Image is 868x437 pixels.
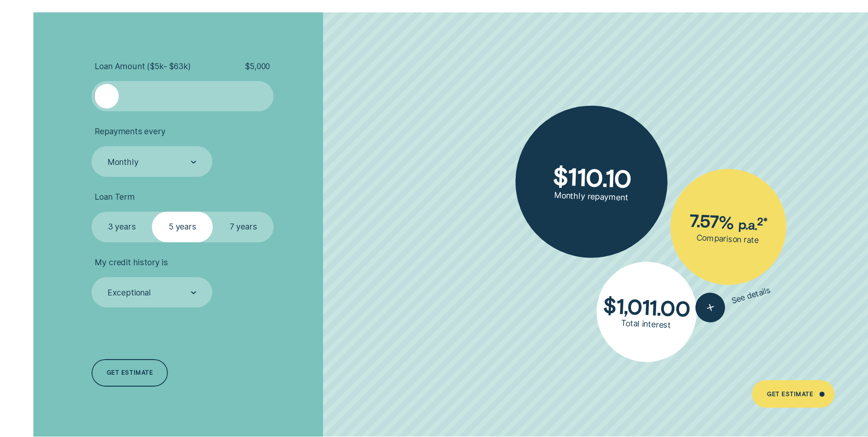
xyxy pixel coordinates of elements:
span: Loan Amount ( $5k - $63k ) [95,61,190,71]
label: 3 years [92,212,152,242]
span: Loan Term [95,192,135,202]
a: Get Estimate [752,380,835,408]
span: See details [730,285,772,306]
div: Exceptional [108,288,151,298]
span: My credit history is [95,257,167,268]
a: Get estimate [92,359,168,387]
span: $ 5,000 [245,61,270,71]
label: 7 years [213,212,274,242]
span: Repayments every [95,126,165,137]
label: 5 years [152,212,213,242]
button: See details [692,276,775,326]
div: Monthly [108,157,139,167]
